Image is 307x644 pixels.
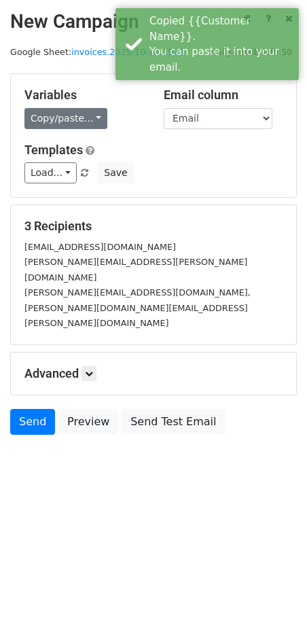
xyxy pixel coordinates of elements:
a: Preview [58,409,118,435]
h5: Advanced [24,366,283,381]
h2: New Campaign [10,10,297,33]
iframe: Chat Widget [239,579,307,644]
a: Send Test Email [122,409,225,435]
small: [EMAIL_ADDRESS][DOMAIN_NAME] [24,242,176,252]
a: Copy/paste... [24,108,107,129]
small: [PERSON_NAME][EMAIL_ADDRESS][DOMAIN_NAME], [PERSON_NAME][DOMAIN_NAME][EMAIL_ADDRESS][PERSON_NAME]... [24,287,251,328]
h5: 3 Recipients [24,219,283,234]
a: Templates [24,143,83,157]
div: Copied {{Customer Name}}. You can paste it into your email. [149,14,293,75]
small: Google Sheet: [10,47,185,57]
h5: Variables [24,88,143,103]
a: invoices.2025-10-14.1928 [71,47,185,57]
a: Load... [24,162,77,183]
a: Send [10,409,55,435]
h5: Email column [164,88,283,103]
button: Save [98,162,133,183]
small: [PERSON_NAME][EMAIL_ADDRESS][PERSON_NAME][DOMAIN_NAME] [24,257,247,283]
